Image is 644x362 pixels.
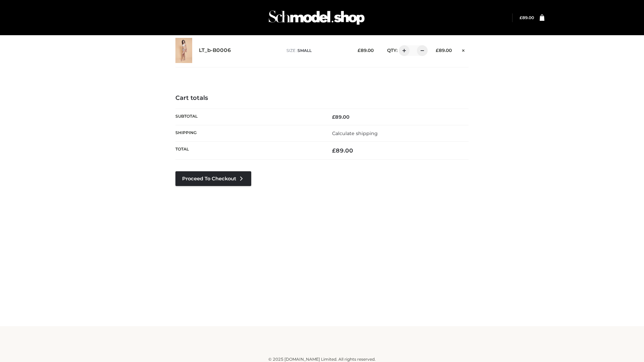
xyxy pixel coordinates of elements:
h4: Cart totals [175,95,469,102]
a: £89.00 [520,15,534,20]
a: Proceed to Checkout [175,171,251,186]
span: £ [358,48,361,53]
span: £ [436,48,439,53]
a: Calculate shipping [332,130,378,136]
bdi: 89.00 [358,48,374,53]
span: £ [332,147,336,154]
span: £ [332,114,335,120]
img: Schmodel Admin 964 [266,4,367,31]
img: LT_b-B0006 - SMALL [175,38,192,63]
a: Remove this item [459,45,469,54]
th: Total [175,142,322,160]
a: LT_b-B0006 [199,47,231,54]
div: QTY: [380,45,425,56]
th: Subtotal [175,109,322,125]
bdi: 89.00 [332,114,350,120]
th: Shipping [175,125,322,141]
p: size : [286,48,347,54]
bdi: 89.00 [332,147,353,154]
span: SMALL [298,48,312,53]
span: £ [520,15,522,20]
bdi: 89.00 [520,15,534,20]
bdi: 89.00 [436,48,452,53]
